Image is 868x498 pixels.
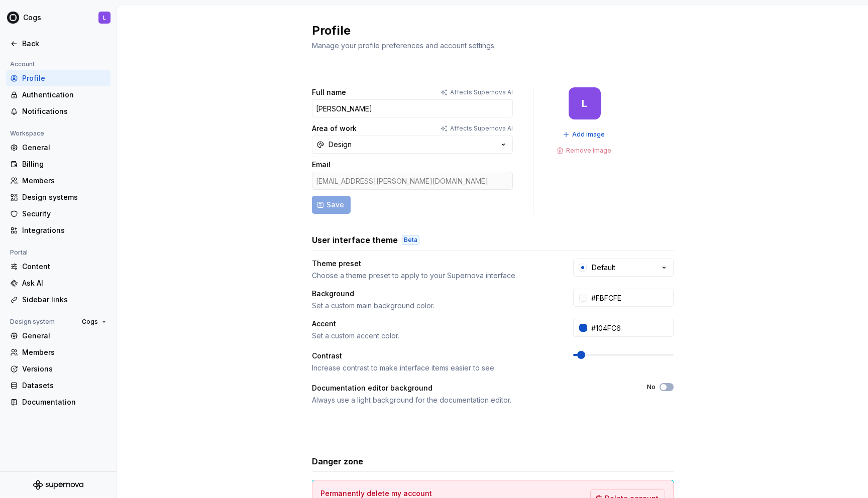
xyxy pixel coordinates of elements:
[312,331,555,341] div: Set a custom accent color.
[312,123,357,134] label: Area of work
[22,347,106,357] div: Members
[329,140,352,150] div: Design
[22,295,106,305] div: Sidebar links
[22,90,106,100] div: Authentication
[312,87,346,97] label: Full name
[312,271,555,281] div: Choose a theme preset to apply to your Supernova interface.
[6,378,111,394] a: Datasets
[6,275,111,291] a: Ask AI
[6,140,111,156] a: General
[22,159,106,169] div: Billing
[6,292,111,308] a: Sidebar links
[22,381,106,391] div: Datasets
[450,125,513,133] p: Affects Supernova AI
[22,278,106,288] div: Ask AI
[6,70,111,86] a: Profile
[6,328,111,344] a: General
[22,262,106,272] div: Content
[6,128,48,140] div: Workspace
[312,383,629,393] div: Documentation editor background
[312,259,555,269] div: Theme preset
[6,222,111,238] a: Integrations
[6,259,111,275] a: Content
[22,397,106,407] div: Documentation
[82,318,98,326] span: Cogs
[312,301,555,311] div: Set a custom main background color.
[6,58,39,70] div: Account
[22,73,106,83] div: Profile
[6,87,111,103] a: Authentication
[312,363,555,373] div: Increase contrast to make interface items easier to see.
[23,13,41,23] div: Cogs
[22,364,106,374] div: Versions
[6,103,111,119] a: Notifications
[22,176,106,186] div: Members
[6,189,111,205] a: Design systems
[312,41,496,50] span: Manage your profile preferences and account settings.
[22,143,106,153] div: General
[647,383,656,391] label: No
[312,351,555,361] div: Contrast
[6,361,111,377] a: Versions
[312,395,629,405] div: Always use a light background for the documentation editor.
[450,88,513,96] p: Affects Supernova AI
[103,14,106,22] div: L
[7,12,19,24] img: 293001da-8814-4710-858c-a22b548e5d5c.png
[6,36,111,52] a: Back
[6,206,111,222] a: Security
[22,39,106,49] div: Back
[312,455,363,467] h3: Danger zone
[6,394,111,410] a: Documentation
[6,156,111,172] a: Billing
[312,289,555,299] div: Background
[2,7,115,29] button: CogsL
[6,173,111,189] a: Members
[592,263,615,273] div: Default
[22,209,106,219] div: Security
[22,331,106,341] div: General
[402,235,419,245] div: Beta
[22,106,106,116] div: Notifications
[587,319,674,337] input: #104FC6
[312,319,555,329] div: Accent
[6,316,59,328] div: Design system
[312,234,398,246] h3: User interface theme
[33,480,83,490] svg: Supernova Logo
[312,23,662,39] h2: Profile
[6,344,111,360] a: Members
[312,160,331,170] label: Email
[22,192,106,202] div: Design systems
[582,99,587,107] div: L
[22,225,106,235] div: Integrations
[573,259,674,277] button: Default
[572,131,605,139] span: Add image
[6,246,32,259] div: Portal
[560,128,609,142] button: Add image
[587,289,674,307] input: #FFFFFF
